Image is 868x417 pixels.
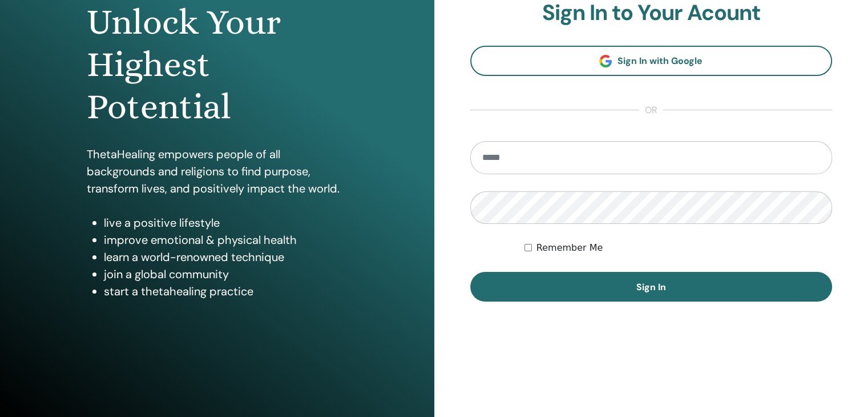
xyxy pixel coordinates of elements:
p: ThetaHealing empowers people of all backgrounds and religions to find purpose, transform lives, a... [87,146,348,197]
li: live a positive lifestyle [104,214,348,231]
div: Keep me authenticated indefinitely or until I manually logout [524,241,832,255]
label: Remember Me [536,241,603,255]
li: join a global community [104,266,348,283]
li: start a thetahealing practice [104,283,348,300]
button: Sign In [470,272,833,302]
h1: Unlock Your Highest Potential [87,1,348,129]
a: Sign In with Google [470,46,833,76]
li: learn a world-renowned technique [104,248,348,266]
span: Sign In with Google [617,55,703,67]
li: improve emotional & physical health [104,231,348,248]
span: or [639,103,663,117]
span: Sign In [636,281,666,293]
